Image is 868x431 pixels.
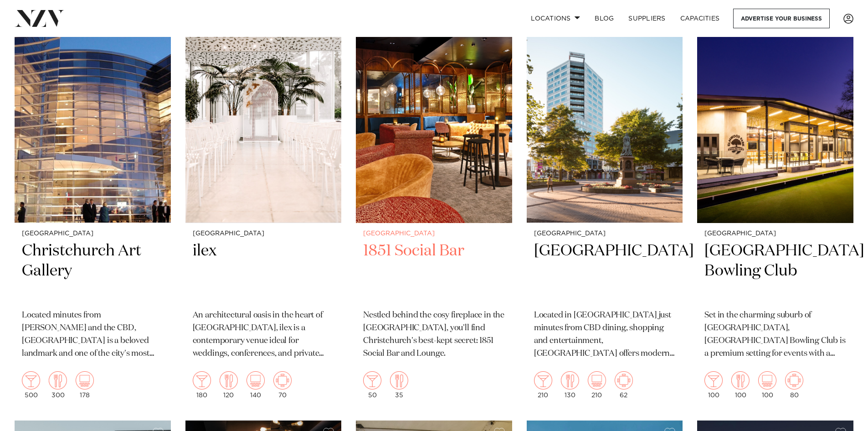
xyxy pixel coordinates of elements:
img: dining.png [390,371,408,389]
a: [GEOGRAPHIC_DATA] 1851 Social Bar Nestled behind the cosy fireplace in the [GEOGRAPHIC_DATA], you... [356,13,512,406]
div: 100 [758,371,776,399]
h2: 1851 Social Bar [363,241,505,302]
div: 130 [561,371,579,399]
img: theatre.png [588,371,606,389]
img: wedding ceremony at ilex cafe in christchurch [185,13,342,223]
p: An architectural oasis in the heart of [GEOGRAPHIC_DATA], ilex is a contemporary venue ideal for ... [193,309,334,360]
h2: [GEOGRAPHIC_DATA] [534,241,676,302]
div: 500 [22,371,40,399]
img: dining.png [731,371,750,389]
small: [GEOGRAPHIC_DATA] [363,230,505,237]
h2: [GEOGRAPHIC_DATA] Bowling Club [704,241,846,302]
a: Capacities [673,9,727,28]
div: 100 [704,371,723,399]
div: 120 [220,371,238,399]
a: wedding ceremony at ilex cafe in christchurch [GEOGRAPHIC_DATA] ilex An architectural oasis in th... [185,13,342,406]
img: dining.png [220,371,238,389]
a: [GEOGRAPHIC_DATA] [GEOGRAPHIC_DATA] Bowling Club Set in the charming suburb of [GEOGRAPHIC_DATA],... [697,13,853,406]
a: Advertise your business [733,9,830,28]
div: 80 [785,371,803,399]
h2: ilex [193,241,334,302]
small: [GEOGRAPHIC_DATA] [534,230,676,237]
img: cocktail.png [704,371,723,389]
img: meeting.png [273,371,292,389]
img: meeting.png [785,371,803,389]
a: BLOG [587,9,621,28]
div: 50 [363,371,381,399]
div: 178 [76,371,94,399]
p: Located in [GEOGRAPHIC_DATA] just minutes from CBD dining, shopping and entertainment, [GEOGRAPHI... [534,309,676,360]
div: 62 [615,371,633,399]
div: 210 [534,371,552,399]
div: 180 [193,371,211,399]
img: nzv-logo.png [15,10,64,26]
div: 300 [49,371,67,399]
img: cocktail.png [363,371,381,389]
img: theatre.png [758,371,776,389]
small: [GEOGRAPHIC_DATA] [193,230,334,237]
img: dining.png [561,371,579,389]
img: theatre.png [247,371,265,389]
div: 100 [731,371,750,399]
p: Set in the charming suburb of [GEOGRAPHIC_DATA], [GEOGRAPHIC_DATA] Bowling Club is a premium sett... [704,309,846,360]
p: Nestled behind the cosy fireplace in the [GEOGRAPHIC_DATA], you'll find Christchurch's best-kept ... [363,309,505,360]
img: theatre.png [76,371,94,389]
h2: Christchurch Art Gallery [22,241,164,302]
div: 140 [247,371,265,399]
div: 70 [273,371,292,399]
a: [GEOGRAPHIC_DATA] Christchurch Art Gallery Located minutes from [PERSON_NAME] and the CBD, [GEOGR... [15,13,171,406]
div: 210 [588,371,606,399]
img: dining.png [49,371,67,389]
p: Located minutes from [PERSON_NAME] and the CBD, [GEOGRAPHIC_DATA] is a beloved landmark and one o... [22,309,164,360]
a: Locations [524,9,587,28]
img: cocktail.png [22,371,40,389]
small: [GEOGRAPHIC_DATA] [22,230,164,237]
img: meeting.png [615,371,633,389]
div: 35 [390,371,408,399]
a: [GEOGRAPHIC_DATA] [GEOGRAPHIC_DATA] Located in [GEOGRAPHIC_DATA] just minutes from CBD dining, sh... [527,13,683,406]
img: cocktail.png [193,371,211,389]
small: [GEOGRAPHIC_DATA] [704,230,846,237]
img: cocktail.png [534,371,552,389]
a: SUPPLIERS [621,9,673,28]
